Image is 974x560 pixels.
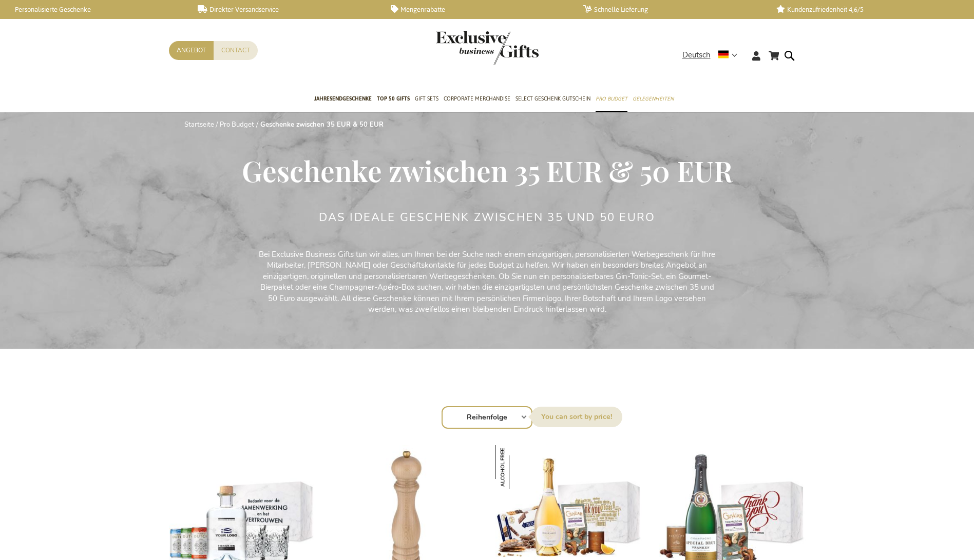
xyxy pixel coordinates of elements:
a: Pro Budget [220,120,254,129]
span: Gift Sets [415,93,438,104]
span: Deutsch [682,49,711,61]
strong: Geschenke zwischen 35 EUR & 50 EUR [260,120,384,129]
img: French Bloom 'Le Blanc' Alkoholfreier Süße Verlockungen Prestige Set [495,445,540,489]
span: TOP 50 Gifts [377,93,410,104]
a: Mengenrabatte [391,5,567,14]
a: Kundenzufriedenheit 4,6/5 [776,5,952,14]
span: Geschenke zwischen 35 EUR & 50 EUR [242,151,733,189]
span: Select Geschenk Gutschein [515,93,590,104]
p: Bei Exclusive Business Gifts tun wir alles, um Ihnen bei der Suche nach einem einzigartigen, pers... [256,249,718,315]
label: Sortieren nach [531,407,622,427]
a: Schnelle Lieferung [583,5,759,14]
span: Pro Budget [596,93,627,104]
a: Contact [214,41,258,60]
span: Gelegenheiten [633,93,674,104]
a: Personalisierte Geschenke [5,5,181,14]
h2: Das ideale Geschenk zwischen 35 und 50 Euro [319,211,656,224]
span: Jahresendgeschenke [314,93,372,104]
a: Startseite [184,120,214,129]
span: Corporate Merchandise [444,93,510,104]
a: Direkter Versandservice [198,5,374,14]
a: store logo [436,31,487,65]
a: Angebot [169,41,214,60]
img: Exclusive Business gifts logo [436,31,539,65]
div: Deutsch [682,49,744,61]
